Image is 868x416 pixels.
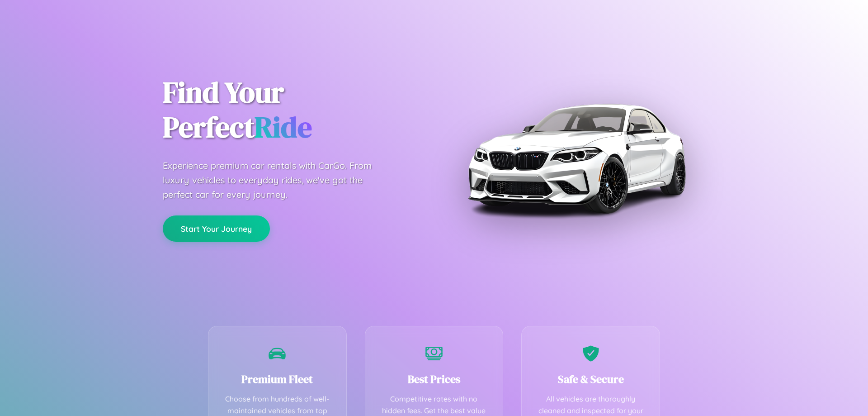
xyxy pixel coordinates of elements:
[222,372,333,387] h3: Premium Fleet
[463,45,689,272] img: Premium BMW car rental vehicle
[255,107,312,147] span: Ride
[163,75,420,145] h1: Find Your Perfect
[163,158,389,202] p: Experience premium car rentals with CarGo. From luxury vehicles to everyday rides, we've got the ...
[379,372,490,387] h3: Best Prices
[535,372,646,387] h3: Safe & Secure
[163,215,270,242] button: Start Your Journey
